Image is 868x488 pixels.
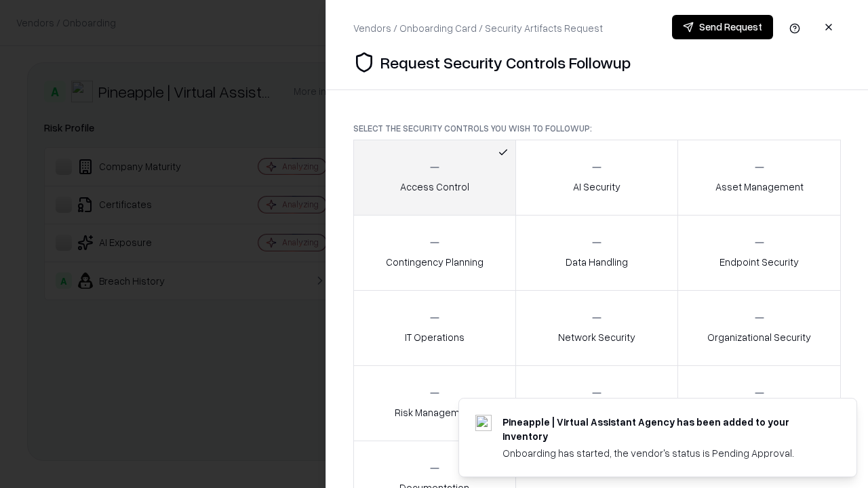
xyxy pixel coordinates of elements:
[380,52,631,73] p: Request Security Controls Followup
[677,215,841,291] button: Endpoint Security
[515,215,679,291] button: Data Handling
[515,140,679,216] button: AI Security
[677,290,841,366] button: Organizational Security
[573,180,620,194] p: AI Security
[566,255,628,269] p: Data Handling
[405,330,465,344] p: IT Operations
[395,405,475,420] p: Risk Management
[719,255,799,269] p: Endpoint Security
[502,415,824,443] div: Pineapple | Virtual Assistant Agency has been added to your inventory
[353,365,516,441] button: Risk Management
[677,140,841,216] button: Asset Management
[677,365,841,441] button: Threat Management
[515,290,679,366] button: Network Security
[715,180,804,194] p: Asset Management
[353,123,841,134] p: Select the security controls you wish to followup:
[353,21,603,35] div: Vendors / Onboarding Card / Security Artifacts Request
[400,180,469,194] p: Access Control
[386,255,484,269] p: Contingency Planning
[475,415,492,431] img: trypineapple.com
[502,446,824,460] div: Onboarding has started, the vendor's status is Pending Approval.
[672,15,773,39] button: Send Request
[353,140,516,216] button: Access Control
[515,365,679,441] button: Security Incidents
[558,330,635,344] p: Network Security
[707,330,811,344] p: Organizational Security
[353,290,516,366] button: IT Operations
[353,215,516,291] button: Contingency Planning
